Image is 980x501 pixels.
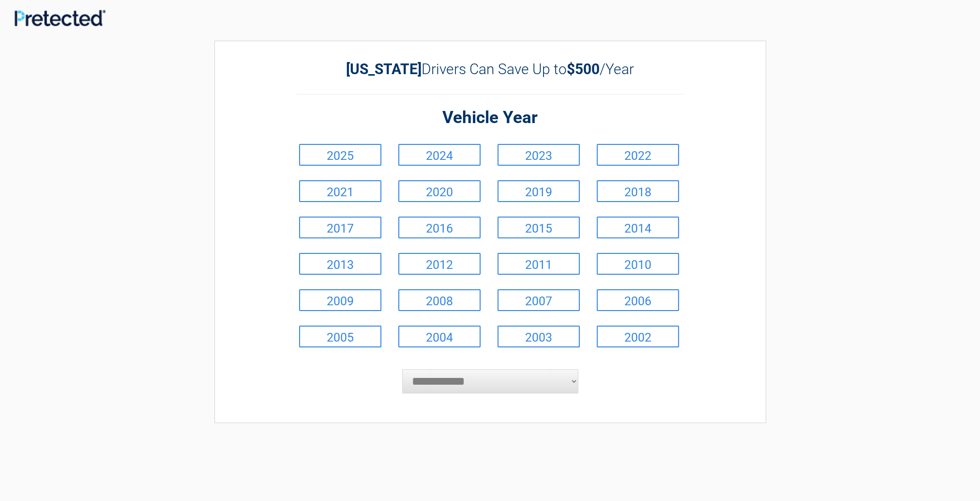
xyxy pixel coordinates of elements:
a: 2008 [398,289,481,311]
h2: Drivers Can Save Up to /Year [297,61,684,78]
a: 2017 [299,217,381,238]
a: 2005 [299,326,381,347]
a: 2016 [398,217,481,238]
a: 2009 [299,289,381,311]
a: 2012 [398,253,481,275]
a: 2007 [498,289,580,311]
a: 2021 [299,180,381,202]
a: 2025 [299,144,381,166]
a: 2006 [597,289,679,311]
a: 2020 [398,180,481,202]
a: 2024 [398,144,481,166]
h2: Vehicle Year [297,107,684,129]
a: 2018 [597,180,679,202]
img: Main Logo [15,10,106,26]
a: 2002 [597,326,679,347]
a: 2023 [498,144,580,166]
a: 2019 [498,180,580,202]
a: 2011 [498,253,580,275]
a: 2010 [597,253,679,275]
b: [US_STATE] [346,61,422,78]
a: 2003 [498,326,580,347]
a: 2013 [299,253,381,275]
a: 2015 [498,217,580,238]
a: 2014 [597,217,679,238]
a: 2022 [597,144,679,166]
a: 2004 [398,326,481,347]
b: $500 [567,61,600,78]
